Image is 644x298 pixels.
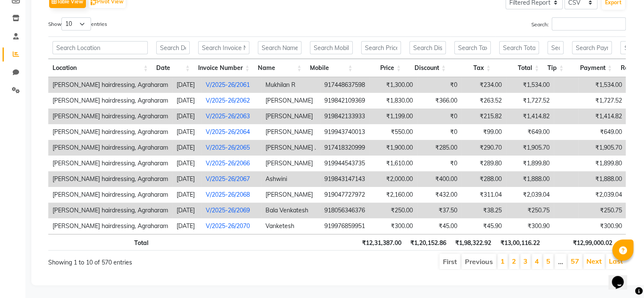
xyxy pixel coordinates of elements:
th: ₹12,31,387.00 [357,234,406,251]
td: [DATE] [172,140,202,156]
a: 1 [500,257,505,265]
a: Next [586,257,602,265]
td: ₹0 [417,124,462,140]
td: 919047727972 [320,187,369,203]
th: Price: activate to sort column ascending [357,59,405,77]
th: Mobile: activate to sort column ascending [306,59,357,77]
td: ₹250.75 [506,203,554,218]
a: V/2025-26/2061 [206,81,250,89]
td: ₹263.52 [462,93,506,109]
a: 3 [523,257,528,265]
td: [PERSON_NAME] . [261,140,320,156]
td: ₹285.00 [417,140,462,156]
td: 919976859951 [320,218,369,234]
td: ₹300.90 [506,218,554,234]
td: ₹234.00 [462,77,506,93]
td: [PERSON_NAME] hairdressing, Agraharam [48,156,172,171]
td: 917418320999 [320,140,369,156]
th: Total: activate to sort column ascending [495,59,543,77]
td: 917448637598 [320,77,369,93]
td: [PERSON_NAME] [261,109,320,124]
td: [PERSON_NAME] hairdressing, Agraharam [48,203,172,218]
td: ₹45.90 [462,218,506,234]
input: Search Name [258,41,301,54]
td: ₹300.00 [369,218,417,234]
label: Search: [531,17,626,31]
td: ₹300.90 [578,218,626,234]
td: [PERSON_NAME] [261,93,320,109]
td: ₹37.50 [417,203,462,218]
td: ₹215.82 [462,109,506,124]
td: [DATE] [172,109,202,124]
input: Search Mobile [310,41,353,54]
td: ₹1,534.00 [578,77,626,93]
td: [PERSON_NAME] hairdressing, Agraharam [48,218,172,234]
td: ₹550.00 [369,124,417,140]
td: ₹45.00 [417,218,462,234]
td: ₹2,160.00 [369,187,417,203]
input: Search Tip [547,41,564,54]
td: Ashwini [261,171,320,187]
td: ₹0 [417,109,462,124]
td: ₹288.00 [462,171,506,187]
td: 919842133933 [320,109,369,124]
input: Search Discount [409,41,446,54]
td: Mukhilan R [261,77,320,93]
td: ₹1,300.00 [369,77,417,93]
th: ₹12,99,000.02 [568,234,617,251]
td: [DATE] [172,171,202,187]
td: [PERSON_NAME] [261,124,320,140]
a: V/2025-26/2067 [206,175,250,183]
th: Date: activate to sort column ascending [152,59,194,77]
td: [PERSON_NAME] hairdressing, Agraharam [48,171,172,187]
a: Last [609,257,623,265]
td: ₹99.00 [462,124,506,140]
th: Name: activate to sort column ascending [254,59,306,77]
td: ₹1,899.80 [506,156,554,171]
td: 919843147143 [320,171,369,187]
td: ₹1,414.82 [578,109,626,124]
a: V/2025-26/2068 [206,191,250,198]
input: Search Payment [572,41,612,54]
td: [DATE] [172,77,202,93]
td: [DATE] [172,218,202,234]
select: Showentries [61,17,91,31]
td: ₹1,610.00 [369,156,417,171]
td: ₹1,727.52 [506,93,554,109]
div: Showing 1 to 10 of 570 entries [48,253,282,267]
td: [DATE] [172,156,202,171]
td: [PERSON_NAME] hairdressing, Agraharam [48,140,172,156]
td: [PERSON_NAME] [261,187,320,203]
td: [DATE] [172,203,202,218]
td: ₹432.00 [417,187,462,203]
td: ₹1,830.00 [369,93,417,109]
iframe: chat widget [608,264,636,290]
td: ₹1,899.80 [578,156,626,171]
td: ₹38.25 [462,203,506,218]
th: Location: activate to sort column ascending [48,59,152,77]
a: 57 [571,257,579,265]
td: [PERSON_NAME] hairdressing, Agraharam [48,77,172,93]
td: 918056346376 [320,203,369,218]
label: Show entries [48,17,107,31]
th: ₹1,20,152.86 [406,234,451,251]
td: ₹2,039.04 [578,187,626,203]
td: ₹1,888.00 [578,171,626,187]
td: 919944543735 [320,156,369,171]
input: Search Price [361,41,401,54]
a: 5 [546,257,550,265]
td: ₹1,905.70 [578,140,626,156]
td: [PERSON_NAME] hairdressing, Agraharam [48,93,172,109]
td: ₹1,199.00 [369,109,417,124]
td: [DATE] [172,124,202,140]
a: V/2025-26/2065 [206,144,250,151]
td: ₹1,534.00 [506,77,554,93]
a: V/2025-26/2070 [206,222,250,230]
input: Search Date [156,41,190,54]
td: 919943740013 [320,124,369,140]
th: Tax: activate to sort column ascending [450,59,495,77]
th: Tip: activate to sort column ascending [543,59,568,77]
th: ₹13,00,116.22 [495,234,544,251]
th: Total [48,234,153,251]
th: Payment: activate to sort column ascending [568,59,616,77]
